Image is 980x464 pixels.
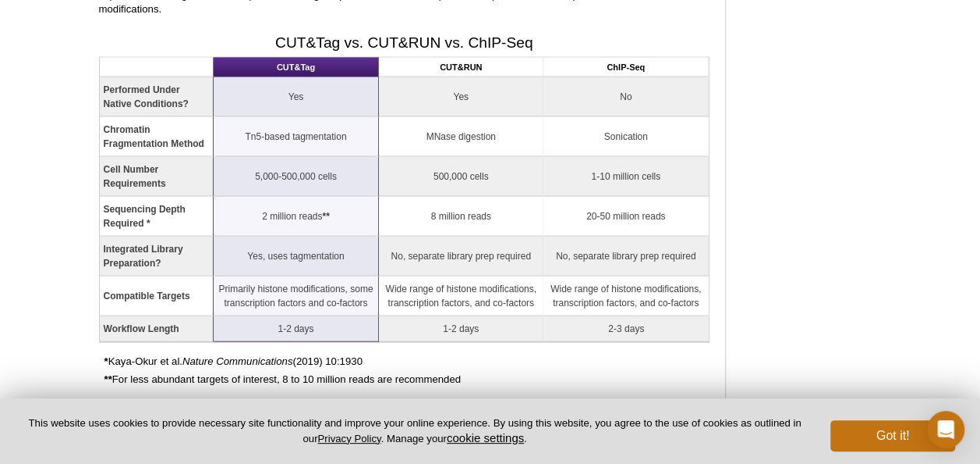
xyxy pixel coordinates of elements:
[543,197,709,237] td: 20-50 million reads
[99,32,709,53] h2: CUT&Tag vs. CUT&RUN vs. ChIP-Seq
[104,244,183,269] strong: Integrated Library Preparation?
[830,420,955,452] button: Got it!
[379,277,543,316] td: Wide range of histone modifications, transcription factors, and co-factors
[104,164,166,189] strong: Cell Number Requirements
[543,277,709,316] td: Wide range of histone modifications, transcription factors, and co-factors
[214,277,379,316] td: Primarily histone modifications, some transcription factors and co-factors
[104,291,190,302] strong: Compatible Targets
[214,117,379,157] td: Tn5-based tagmentation
[104,84,189,109] strong: Performed Under Native Conditions?
[927,411,964,448] div: Open Intercom Messenger
[543,157,709,197] td: 1-10 million cells
[214,197,379,237] td: 2 million reads
[25,416,805,446] p: This website uses cookies to provide necessary site functionality and improve your online experie...
[379,77,543,117] td: Yes
[379,58,543,77] th: CUT&RUN
[104,323,179,334] strong: Workflow Length
[104,373,709,387] p: For less abundant targets of interest, 8 to 10 million reads are recommended
[104,355,709,369] p: Kaya-Okur et al. (2019) 10:1930
[214,157,379,197] td: 5,000-500,000 cells
[214,316,379,342] td: 1-2 days
[379,197,543,237] td: 8 million reads
[543,117,709,157] td: Sonication
[379,237,543,277] td: No, separate library prep required
[317,433,380,444] a: Privacy Policy
[379,316,543,342] td: 1-2 days
[214,237,379,277] td: Yes, uses tagmentation
[182,355,292,367] em: Nature Communications
[543,316,709,342] td: 2-3 days
[543,77,709,117] td: No
[104,124,204,149] strong: Chromatin Fragmentation Method
[104,204,186,229] strong: Sequencing Depth Required *
[379,117,543,157] td: MNase digestion
[379,157,543,197] td: 500,000 cells
[543,58,709,77] th: ChIP-Seq
[214,77,379,117] td: Yes
[447,431,524,444] button: cookie settings
[214,58,379,77] th: CUT&Tag
[543,237,709,277] td: No, separate library prep required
